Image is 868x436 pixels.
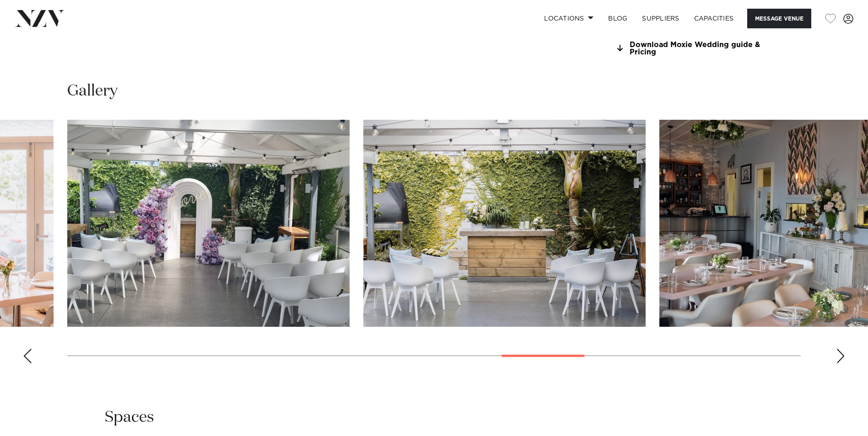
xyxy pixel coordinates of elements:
[687,9,741,28] a: Capacities
[67,81,118,101] h2: Gallery
[635,9,686,28] a: SUPPLIERS
[615,41,764,57] a: Download Moxie Wedding guide & Pricing
[67,120,350,327] swiper-slide: 14 / 22
[747,9,811,28] button: Message Venue
[15,10,65,27] img: nzv-logo.png
[105,407,154,428] h2: Spaces
[601,9,635,28] a: BLOG
[537,9,601,28] a: Locations
[363,120,646,327] swiper-slide: 15 / 22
